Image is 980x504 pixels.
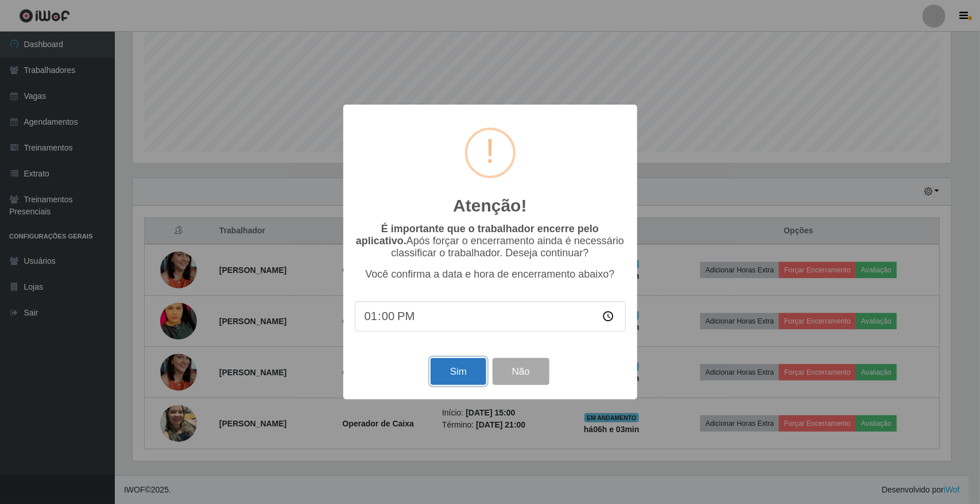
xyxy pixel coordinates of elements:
[453,195,526,216] h2: Atenção!
[355,223,626,259] p: Após forçar o encerramento ainda é necessário classificar o trabalhador. Deseja continuar?
[493,358,549,385] button: Não
[355,268,626,280] p: Você confirma a data e hora de encerramento abaixo?
[431,358,486,385] button: Sim
[356,223,599,247] b: É importante que o trabalhador encerre pelo aplicativo.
